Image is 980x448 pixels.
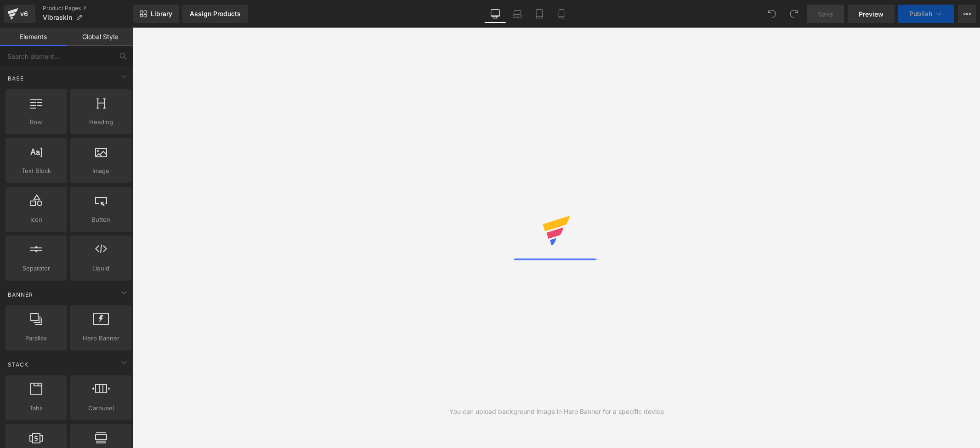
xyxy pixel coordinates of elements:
[898,5,954,23] button: Publish
[18,8,30,20] div: v6
[43,5,133,12] a: Product Pages
[785,5,803,23] button: Redo
[7,290,34,299] span: Banner
[73,333,129,343] span: Hero Banner
[7,74,25,83] span: Base
[8,215,64,224] span: Icon
[763,5,781,23] button: Undo
[528,5,550,23] a: Tablet
[506,5,528,23] a: Laptop
[449,407,664,417] div: You can upload background image in Hero Banner for a specific device
[848,5,895,23] a: Preview
[8,166,64,176] span: Text Block
[4,5,35,23] a: v6
[550,5,572,23] a: Mobile
[484,5,506,23] a: Desktop
[8,333,64,343] span: Parallax
[43,14,72,21] span: Vibraskin
[958,5,976,23] button: More
[7,360,29,369] span: Stack
[859,9,884,19] span: Preview
[151,10,172,18] span: Library
[190,10,241,17] div: Assign Products
[909,10,932,17] span: Publish
[8,403,64,413] span: Tabs
[8,264,64,273] span: Separator
[73,403,129,413] span: Carousel
[73,166,129,176] span: Image
[73,215,129,224] span: Button
[818,9,833,19] span: Save
[8,117,64,127] span: Row
[67,28,133,46] a: Global Style
[73,264,129,273] span: Liquid
[73,117,129,127] span: Heading
[133,5,179,23] a: New Library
